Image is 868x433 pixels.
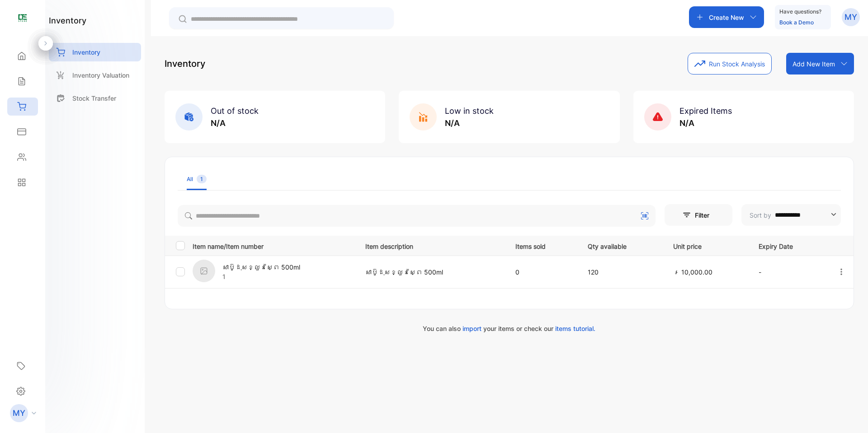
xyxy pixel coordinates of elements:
p: Inventory [165,57,205,70]
p: Unit price [673,240,741,251]
p: Item description [365,240,497,251]
p: 0 [515,267,569,277]
p: Qty available [588,240,654,251]
p: Stock Transfer [72,93,116,103]
p: MY [844,11,857,23]
p: - [759,267,818,277]
span: items tutorial. [555,325,595,332]
img: logo [16,12,29,25]
p: 1 [222,272,300,281]
button: Create New [689,6,764,28]
a: Book a Demo [779,19,814,26]
p: Item name/Item number [193,240,354,251]
button: Sort by [741,204,841,226]
span: Low in stock [445,106,494,116]
span: import [462,325,481,332]
img: item [193,260,215,282]
p: Expiry Date [759,240,818,251]
p: សាប៊ូដុសខ្លួនស្ពៃ 500ml [365,267,497,277]
span: Expired Items [679,106,732,116]
p: Inventory Valuation [72,70,129,80]
p: Inventory [72,47,100,57]
p: MY [13,407,25,419]
span: 1 [197,175,207,183]
p: Have questions? [779,7,821,16]
p: N/A [211,117,259,129]
p: Sort by [750,210,771,220]
button: Run Stock Analysis [688,53,772,74]
p: N/A [445,117,494,129]
h1: inventory [49,14,86,27]
a: Stock Transfer [49,89,141,107]
a: Inventory Valuation [49,66,141,84]
p: Add New Item [793,59,835,69]
span: Out of stock [211,106,259,116]
span: ៛ 10,000.00 [673,268,712,276]
a: Inventory [49,43,141,61]
p: Create New [709,13,744,22]
p: N/A [679,117,732,129]
p: You can also your items or check our [165,324,854,333]
p: សាប៊ូដុសខ្លួនស្ពៃ 500ml [222,262,300,272]
p: Items sold [515,240,569,251]
p: 120 [588,267,654,277]
button: MY [842,6,860,28]
div: All [187,175,207,183]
